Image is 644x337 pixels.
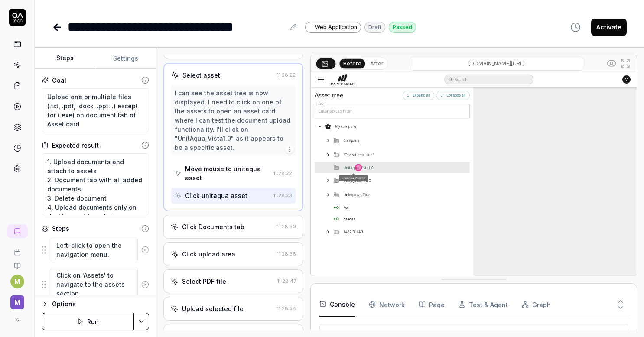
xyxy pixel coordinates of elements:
[277,305,296,311] time: 11:28:54
[389,22,416,33] div: Passed
[273,192,292,198] time: 11:28:23
[315,23,357,31] span: Web Application
[185,191,247,200] div: Click unitaqua asset
[340,58,365,68] button: Before
[367,59,387,68] button: After
[273,170,292,176] time: 11:28:22
[311,72,637,276] img: Screenshot
[52,299,149,309] div: Options
[277,278,296,284] time: 11:28:47
[3,242,31,256] a: Book a call with us
[305,21,361,33] a: Web Application
[95,48,156,69] button: Settings
[185,164,270,182] div: Move mouse to unitaqua asset
[459,292,508,317] button: Test & Agent
[364,22,385,33] div: Draft
[277,224,296,230] time: 11:28:30
[7,224,28,238] a: New conversation
[52,141,99,150] div: Expected result
[277,72,296,78] time: 11:28:22
[618,56,632,70] button: Open in full screen
[35,48,95,69] button: Steps
[138,241,152,259] button: Remove step
[182,277,226,286] div: Select PDF file
[175,88,292,152] div: I can see the asset tree is now displayed. I need to click on one of the assets to open an asset ...
[42,237,149,263] div: Suggestions
[419,292,445,317] button: Page
[277,251,296,257] time: 11:28:38
[3,288,31,311] button: M
[591,19,627,36] button: Activate
[138,276,152,293] button: Remove step
[171,188,296,204] button: Click unitaqua asset11:28:23
[10,275,24,288] button: M
[42,299,149,309] button: Options
[605,56,618,70] button: Show all interative elements
[42,266,149,302] div: Suggestions
[565,19,586,36] button: View version history
[182,304,244,313] div: Upload selected file
[319,292,355,317] button: Console
[182,222,244,231] div: Click Documents tab
[52,224,69,233] div: Steps
[182,250,235,259] div: Click upload area
[10,295,24,309] span: M
[369,292,405,317] button: Network
[522,292,551,317] button: Graph
[3,256,31,269] a: Documentation
[42,313,134,330] button: Run
[171,161,296,186] button: Move mouse to unitaqua asset11:28:22
[52,76,66,85] div: Goal
[182,71,220,80] div: Select asset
